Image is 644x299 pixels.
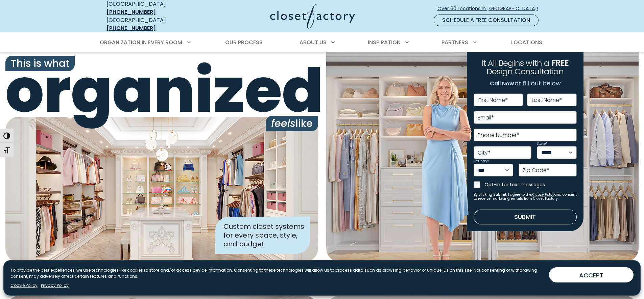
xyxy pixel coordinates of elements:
p: To provide the best experiences, we use technologies like cookies to store and/or access device i... [10,267,544,279]
span: organized [5,60,318,121]
div: [GEOGRAPHIC_DATA] [106,16,205,32]
span: Partners [442,38,468,46]
button: ACCEPT [549,267,634,282]
a: Privacy Policy [41,282,69,289]
span: like [266,116,318,131]
nav: Primary Menu [95,33,549,52]
span: About Us [300,38,327,46]
a: Over 60 Locations in [GEOGRAPHIC_DATA]! [437,3,544,15]
img: Closet Factory designed closet [5,117,318,262]
span: Organization in Every Room [100,38,182,46]
span: Locations [511,38,542,46]
i: feels [271,116,295,131]
a: Cookie Policy [10,282,38,289]
a: [PHONE_NUMBER] [106,8,156,16]
span: Over 60 Locations in [GEOGRAPHIC_DATA]! [437,5,544,12]
span: Our Process [225,38,263,46]
div: Custom closet systems for every space, style, and budget [215,217,310,254]
a: Schedule a Free Consultation [434,15,539,26]
a: [PHONE_NUMBER] [106,24,156,32]
span: Inspiration [368,38,401,46]
img: Closet Factory Logo [270,4,355,29]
